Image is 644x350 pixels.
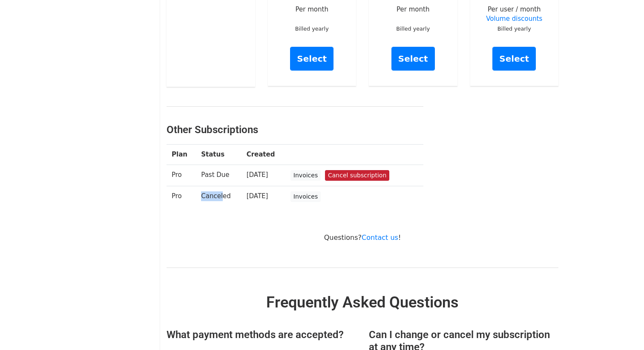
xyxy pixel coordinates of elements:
[362,233,398,242] a: Contact us
[167,293,558,312] h2: Frequently Asked Questions
[295,26,329,32] small: Billed yearly
[241,145,285,165] th: Created
[167,165,196,186] td: Pro
[290,47,333,71] a: Select
[196,165,241,186] td: Past Due
[497,26,531,32] small: Billed yearly
[290,170,321,181] a: Invoices
[241,186,285,207] td: [DATE]
[601,309,644,350] iframe: Chat Widget
[167,186,196,207] td: Pro
[492,47,536,71] a: Select
[396,26,430,32] small: Billed yearly
[167,145,196,165] th: Plan
[486,15,542,23] a: Volume discounts
[241,165,285,186] td: [DATE]
[167,124,423,136] h3: Other Subscriptions
[167,329,356,341] h3: What payment methods are accepted?
[196,145,241,165] th: Status
[391,47,435,71] a: Select
[167,233,558,242] p: Questions? !
[290,191,321,202] a: Invoices
[325,170,389,181] a: Cancel subscription
[196,186,241,207] td: Canceled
